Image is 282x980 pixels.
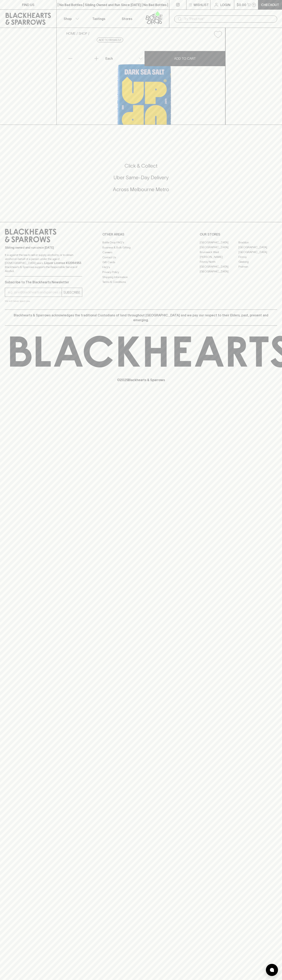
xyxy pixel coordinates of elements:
[5,186,277,193] h5: Across Melbourne Metro
[238,250,277,254] a: [GEOGRAPHIC_DATA]
[8,313,274,322] p: Blackhearts & Sparrows acknowledges the traditional Custodians of land throughout [GEOGRAPHIC_DAT...
[200,259,238,264] a: Fitzroy North
[22,2,34,7] p: FIND US
[270,968,274,972] img: bubble-icon
[102,240,180,245] a: Bottle Drop FAQ's
[105,56,113,61] p: Each
[63,290,80,295] p: SUBSCRIBE
[200,232,277,237] p: OUR STORES
[200,245,238,250] a: [GEOGRAPHIC_DATA]
[92,16,105,21] p: Tastings
[102,280,180,285] a: Terms & Conditions
[102,260,180,265] a: Gift Cards
[64,16,72,21] p: Shop
[200,264,238,269] a: [GEOGRAPHIC_DATA]
[5,246,82,250] p: Sibling owned and run since [DATE]
[79,32,87,35] a: SHOP
[113,10,141,28] a: Stores
[145,51,225,66] button: ADD TO CART
[44,261,81,265] strong: Liquor License #32064953
[212,29,224,40] button: Add to wishlist
[194,2,209,7] p: Wishlist
[200,240,238,245] a: [GEOGRAPHIC_DATA]
[8,289,62,296] input: e.g. jane@blackheartsandsparrows.com.au
[200,269,238,274] a: [GEOGRAPHIC_DATA]
[122,16,132,21] p: Stores
[220,2,230,7] p: Login
[66,32,76,35] a: HOME
[5,163,277,169] h5: Click & Collect
[174,56,196,61] p: ADD TO CART
[102,245,180,250] a: Business & Bulk Gifting
[102,255,180,260] a: Contact Us
[253,4,255,6] p: 0
[63,41,225,125] img: 37014.png
[238,254,277,259] a: Fitzroy
[238,240,277,245] a: Braddon
[102,232,180,237] p: OTHER AREAS
[200,250,238,254] a: Brunswick West
[238,264,277,269] a: Prahran
[102,265,180,270] a: FAQ's
[237,2,246,7] p: $0.00
[97,38,123,42] button: Add to wishlist
[102,250,180,255] a: Careers
[200,254,238,259] a: [PERSON_NAME]
[5,146,277,214] div: Call to action block
[104,54,144,63] div: Each
[238,259,277,264] a: Geelong
[5,299,82,303] p: We will never spam you
[102,270,180,275] a: Privacy Policy
[5,253,82,273] p: It is against the law to sell or supply alcohol to, or to obtain alcohol on behalf of a person un...
[261,2,279,7] p: Checkout
[57,10,85,28] button: Shop
[184,16,274,22] input: Try "Pinot noir"
[85,10,113,28] a: Tastings
[5,280,82,285] p: Subscribe to The Blackhearts Newsletter
[5,174,277,181] h5: Uber Same-Day Delivery
[102,275,180,279] a: Shipping Information
[62,288,82,297] button: SUBSCRIBE
[238,245,277,250] a: [GEOGRAPHIC_DATA]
